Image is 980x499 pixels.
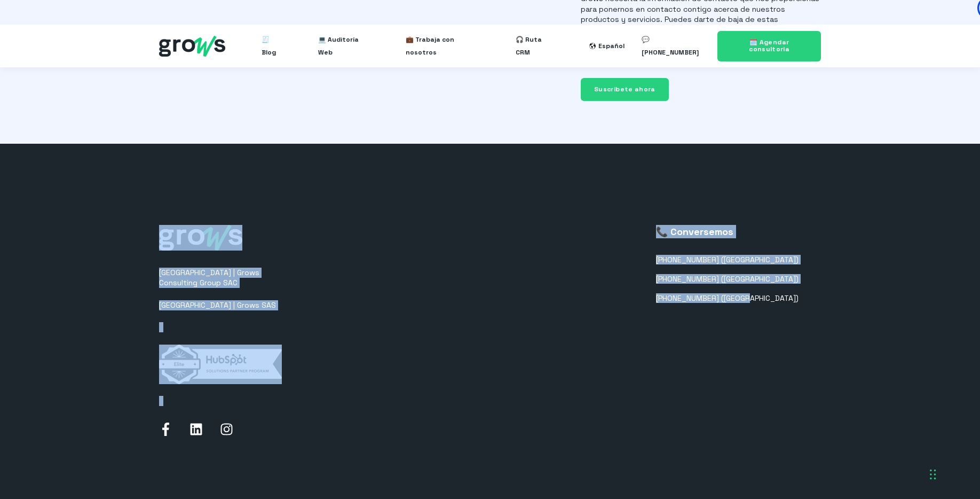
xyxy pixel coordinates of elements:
input: Suscríbete ahora [581,78,669,101]
p: [GEOGRAPHIC_DATA] | Grows SAS [159,300,293,310]
h3: 📞 Conversemos [656,225,799,238]
a: 🎧 Ruta CRM [516,29,555,63]
a: 💼 Trabaja con nosotros [406,29,482,63]
a: 🗓️ Agendar consultoría [717,31,821,61]
p: [GEOGRAPHIC_DATA] | Grows Consulting Group SAC [159,268,293,289]
img: elite-horizontal-white [159,345,282,384]
div: Español [598,40,625,52]
a: 💻 Auditoría Web [318,29,371,63]
a: 🧾 Blog [262,29,284,63]
img: grows-white_1 [159,225,242,251]
a: [PHONE_NUMBER] ([GEOGRAPHIC_DATA]) [656,275,799,284]
a: [PHONE_NUMBER] ([GEOGRAPHIC_DATA]) [656,255,799,264]
span: 🗓️ Agendar consultoría [749,38,789,53]
img: grows - hubspot [159,36,225,57]
div: Arrastrar [930,458,936,490]
a: [PHONE_NUMBER] ([GEOGRAPHIC_DATA]) [656,294,799,303]
div: Widget de chat [788,349,980,499]
iframe: Chat Widget [788,349,980,499]
a: 💬 [PHONE_NUMBER] [642,29,704,63]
